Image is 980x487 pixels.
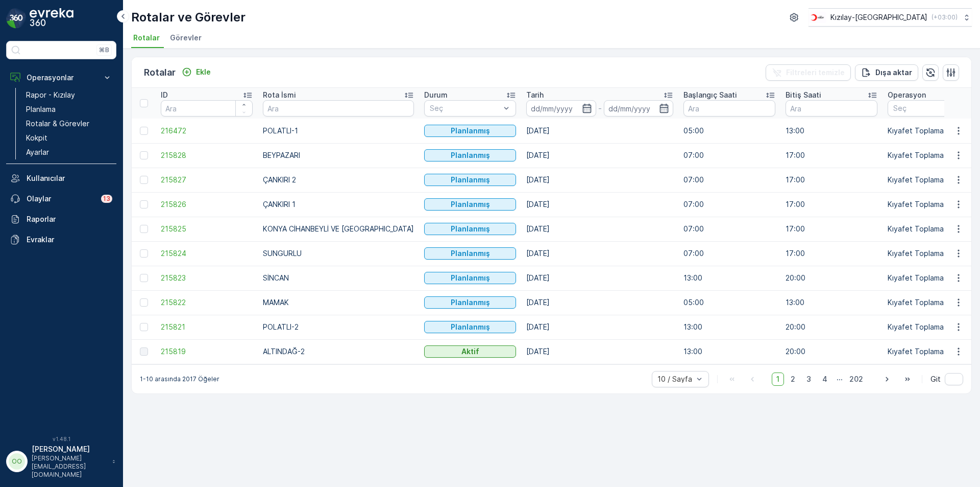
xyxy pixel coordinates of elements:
[27,173,112,183] p: Kullanıcılar
[140,298,148,307] div: Toggle Row Selected
[27,73,96,83] p: Operasyonlar
[161,150,253,160] a: 215828
[521,266,678,290] td: [DATE]
[424,90,448,100] p: Durum
[678,339,780,364] td: 13:00
[258,217,419,241] td: KONYA CİHANBEYLİ VE [GEOGRAPHIC_DATA]
[888,90,926,100] p: Operasyon
[161,90,168,100] p: ID
[808,8,972,27] button: Kızılay-[GEOGRAPHIC_DATA](+03:00)
[32,444,107,454] p: [PERSON_NAME]
[780,266,883,290] td: 20:00
[161,322,253,332] a: 215821
[521,290,678,315] td: [DATE]
[430,103,500,113] p: Seç
[161,248,253,259] a: 215824
[6,436,116,442] span: v 1.48.1
[258,266,419,290] td: SİNCAN
[26,90,75,100] p: Rapor - Kızılay
[30,8,73,29] img: logo_dark-DEwI_e13.png
[678,266,780,290] td: 13:00
[526,90,544,100] p: Tarih
[161,224,253,234] span: 215825
[140,347,148,356] div: Toggle Row Selected
[855,64,918,81] button: Dışa aktar
[9,453,25,470] div: OO
[930,374,941,384] span: Git
[461,346,479,357] p: Aktif
[521,339,678,364] td: [DATE]
[161,175,253,185] a: 215827
[140,249,148,258] div: Toggle Row Selected
[808,12,826,23] img: k%C4%B1z%C4%B1lay.png
[26,147,49,157] p: Ayarlar
[678,119,780,143] td: 05:00
[140,127,148,135] div: Toggle Row Selected
[27,235,112,245] p: Evraklar
[678,143,780,168] td: 07:00
[258,290,419,315] td: MAMAK
[845,373,868,386] span: 202
[258,339,419,364] td: ALTINDAĞ-2
[161,273,253,283] a: 215823
[678,192,780,217] td: 07:00
[786,67,845,78] p: Filtreleri temizle
[161,297,253,308] a: 215822
[598,102,602,114] p: -
[424,198,516,211] button: Planlanmış
[26,104,56,114] p: Planlama
[772,373,784,386] span: 1
[6,209,116,229] a: Raporlar
[875,67,912,78] p: Dışa aktar
[196,67,211,77] p: Ekle
[161,199,253,210] span: 215826
[780,143,883,168] td: 17:00
[26,133,47,143] p: Kokpit
[178,66,215,78] button: Ekle
[780,339,883,364] td: 20:00
[140,225,148,233] div: Toggle Row Selected
[521,315,678,339] td: [DATE]
[144,65,176,80] p: Rotalar
[22,88,116,102] a: Rapor - Kızılay
[451,248,490,259] p: Planlanmış
[780,217,883,241] td: 17:00
[258,241,419,266] td: SUNGURLU
[780,168,883,192] td: 17:00
[766,64,851,81] button: Filtreleri temizle
[258,315,419,339] td: POLATLI-2
[26,119,89,129] p: Rotalar & Görevler
[22,131,116,145] a: Kokpit
[6,229,116,250] a: Evraklar
[424,345,516,358] button: Aktif
[678,217,780,241] td: 07:00
[451,126,490,136] p: Planlanmış
[27,194,95,204] p: Olaylar
[424,321,516,333] button: Planlanmış
[678,168,780,192] td: 07:00
[161,126,253,136] a: 216472
[451,175,490,185] p: Planlanmış
[258,192,419,217] td: ÇANKIRI 1
[451,273,490,283] p: Planlanmış
[6,189,116,209] a: Olaylar13
[99,46,109,54] p: ⌘B
[830,12,927,22] p: Kızılay-[GEOGRAPHIC_DATA]
[678,290,780,315] td: 05:00
[451,224,490,234] p: Planlanmış
[258,143,419,168] td: BEYPAZARI
[140,151,148,159] div: Toggle Row Selected
[22,117,116,131] a: Rotalar & Görevler
[32,454,107,479] p: [PERSON_NAME][EMAIL_ADDRESS][DOMAIN_NAME]
[161,100,253,117] input: Ara
[521,143,678,168] td: [DATE]
[103,195,110,203] p: 13
[780,119,883,143] td: 13:00
[263,90,296,100] p: Rota İsmi
[140,200,148,208] div: Toggle Row Selected
[780,290,883,315] td: 13:00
